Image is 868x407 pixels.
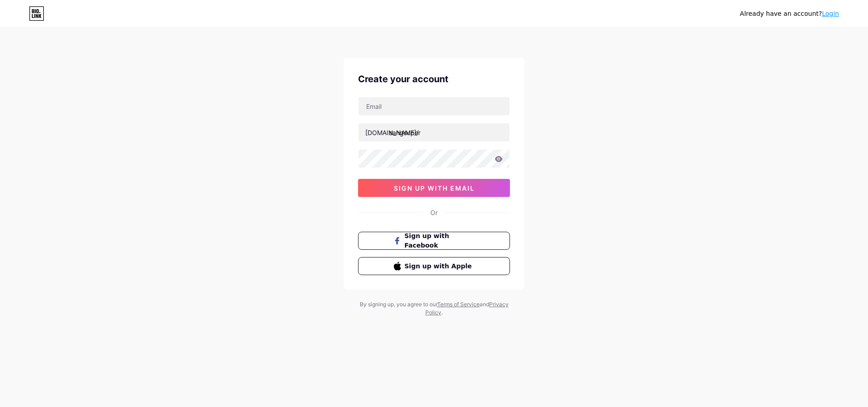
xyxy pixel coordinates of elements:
[358,179,510,197] button: sign up with email
[358,72,510,86] div: Create your account
[430,208,438,217] div: Or
[358,257,510,275] button: Sign up with Apple
[405,262,475,271] span: Sign up with Apple
[740,9,839,19] div: Already have an account?
[358,232,510,250] button: Sign up with Facebook
[359,97,509,115] input: Email
[357,300,511,317] div: By signing up, you agree to our and .
[359,123,509,141] input: username
[365,128,419,137] div: [DOMAIN_NAME]/
[437,301,480,308] a: Terms of Service
[394,184,475,192] span: sign up with email
[822,10,839,17] a: Login
[405,231,475,250] span: Sign up with Facebook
